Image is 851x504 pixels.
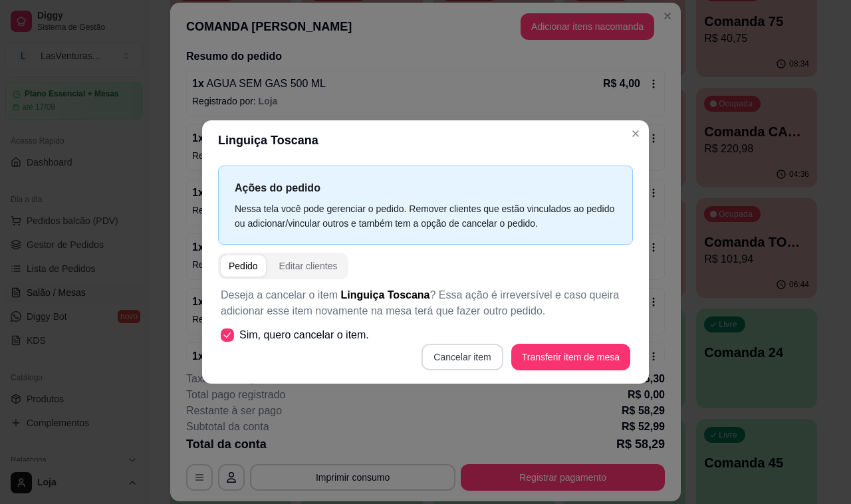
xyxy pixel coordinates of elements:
div: Pedido [229,259,258,273]
div: Editar clientes [279,259,338,273]
p: Ações do pedido [235,180,616,196]
header: Linguiça Toscana [202,120,649,160]
span: Sim, quero cancelar o item. [239,327,369,343]
button: Close [625,123,646,144]
span: Linguiça Toscana [341,289,430,301]
button: Transferir item de mesa [511,344,630,370]
p: Deseja a cancelar o item ? Essa ação é irreversível e caso queira adicionar esse item novamente n... [221,287,630,319]
div: Nessa tela você pode gerenciar o pedido. Remover clientes que estão vinculados ao pedido ou adici... [235,201,616,231]
button: Cancelar item [422,344,503,370]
